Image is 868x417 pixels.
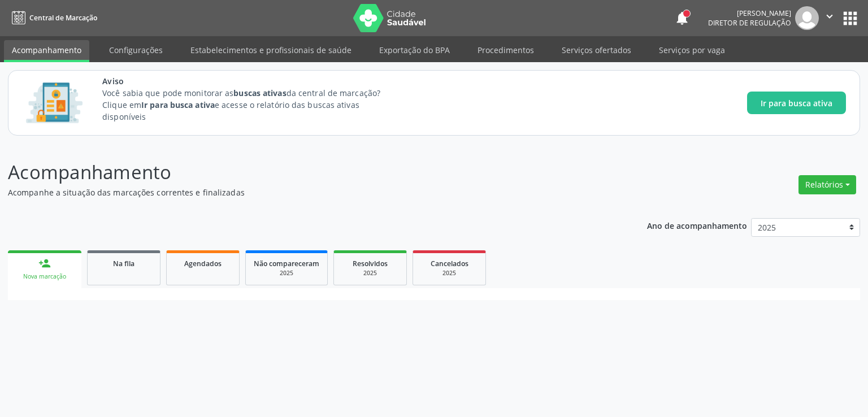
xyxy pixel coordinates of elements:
[798,175,856,194] button: Relatórios
[708,18,791,28] span: Diretor de regulação
[16,272,73,281] div: Nova marcação
[8,186,605,198] p: Acompanhe a situação das marcações correntes e finalizadas
[102,75,401,87] span: Aviso
[29,13,97,23] span: Central de Marcação
[651,40,733,60] a: Serviços por vaga
[38,257,51,270] div: person_add
[647,218,747,232] p: Ano de acompanhamento
[761,97,832,109] span: Ir para busca ativa
[113,259,134,268] span: Na fila
[823,10,836,23] i: 
[8,158,605,186] p: Acompanhamento
[233,88,286,98] strong: buscas ativas
[101,40,171,60] a: Configurações
[353,259,388,268] span: Resolvidos
[819,6,840,30] button: 
[795,6,819,30] img: img
[674,10,690,26] button: notifications
[431,259,468,268] span: Cancelados
[141,99,215,110] strong: Ir para busca ativa
[371,40,458,60] a: Exportação do BPA
[747,92,846,114] button: Ir para busca ativa
[22,77,86,128] img: Imagem de CalloutCard
[254,259,319,268] span: Não compareceram
[102,87,401,123] p: Você sabia que pode monitorar as da central de marcação? Clique em e acesse o relatório das busca...
[342,269,398,277] div: 2025
[4,40,89,62] a: Acompanhamento
[8,8,97,27] a: Central de Marcação
[554,40,639,60] a: Serviços ofertados
[470,40,542,60] a: Procedimentos
[254,269,319,277] div: 2025
[421,269,478,277] div: 2025
[708,8,791,18] div: [PERSON_NAME]
[184,259,222,268] span: Agendados
[840,8,860,28] button: apps
[183,40,359,60] a: Estabelecimentos e profissionais de saúde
